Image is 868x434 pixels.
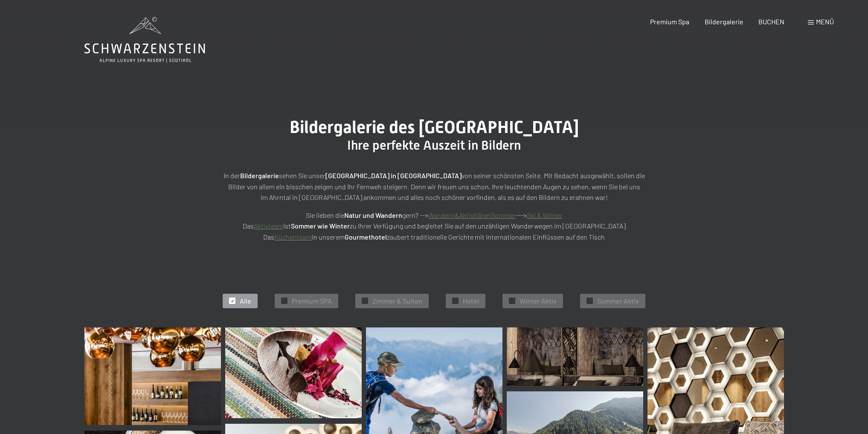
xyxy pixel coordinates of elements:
[292,296,332,306] span: Premium SPA
[290,117,579,137] span: Bildergalerie des [GEOGRAPHIC_DATA]
[511,298,514,304] span: ✓
[225,327,362,418] img: Bildergalerie
[372,296,422,306] span: Zimmer & Suiten
[454,298,457,304] span: ✓
[705,17,743,26] a: Bildergalerie
[428,211,516,219] a: Wandern&AktivitätenSommer
[758,17,784,26] a: BUCHEN
[520,296,557,306] span: Winter Aktiv
[345,233,387,241] strong: Gourmethotel
[588,298,592,304] span: ✓
[221,210,647,243] p: Sie lieben die gern? --> ---> Das ist zu Ihrer Verfügung und begleitet Sie auf den unzähligen Wan...
[344,211,402,219] strong: Natur und Wandern
[254,222,283,230] a: Aktivteam
[240,296,251,306] span: Alle
[527,211,563,219] a: Ski & Winter
[283,298,286,304] span: ✓
[240,171,279,179] strong: Bildergalerie
[597,296,639,306] span: Sommer Aktiv
[291,222,350,230] strong: Sommer wie Winter
[274,233,312,241] a: Küchenteam
[507,327,643,386] img: Ruheräume - Chill Lounge - Wellnesshotel - Ahrntal - Schwarzenstein
[816,17,834,26] span: Menü
[325,171,462,179] strong: [GEOGRAPHIC_DATA] in [GEOGRAPHIC_DATA]
[347,138,521,153] span: Ihre perfekte Auszeit in Bildern
[363,298,367,304] span: ✓
[650,17,689,26] a: Premium Spa
[231,298,234,304] span: ✓
[84,327,221,425] img: Bildergalerie
[463,296,479,306] span: Hotel
[221,170,647,203] p: In der sehen Sie unser von seiner schönsten Seite. Mit Bedacht ausgewählt, sollen die Bilder von ...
